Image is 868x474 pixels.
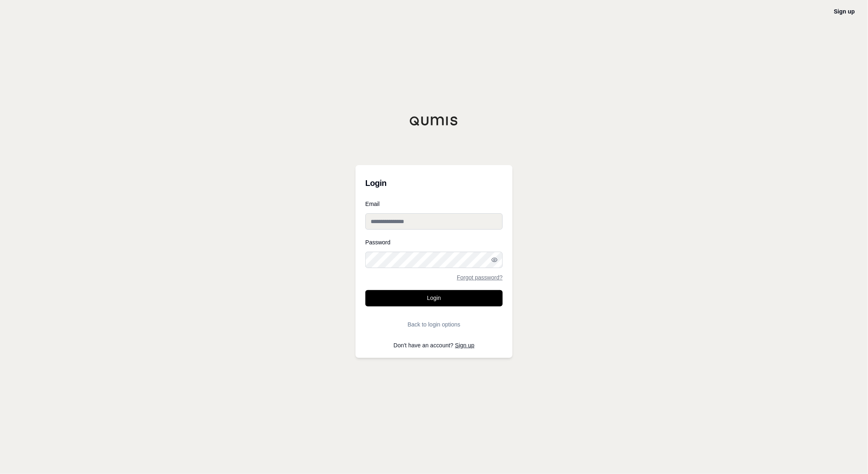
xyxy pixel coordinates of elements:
button: Login [365,290,503,306]
a: Forgot password? [457,275,503,280]
h3: Login [365,175,503,191]
a: Sign up [455,342,474,349]
img: Qumis [409,116,459,126]
a: Sign up [834,8,855,15]
p: Don't have an account? [365,342,503,348]
label: Password [365,239,503,245]
label: Email [365,201,503,207]
button: Back to login options [365,316,503,333]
